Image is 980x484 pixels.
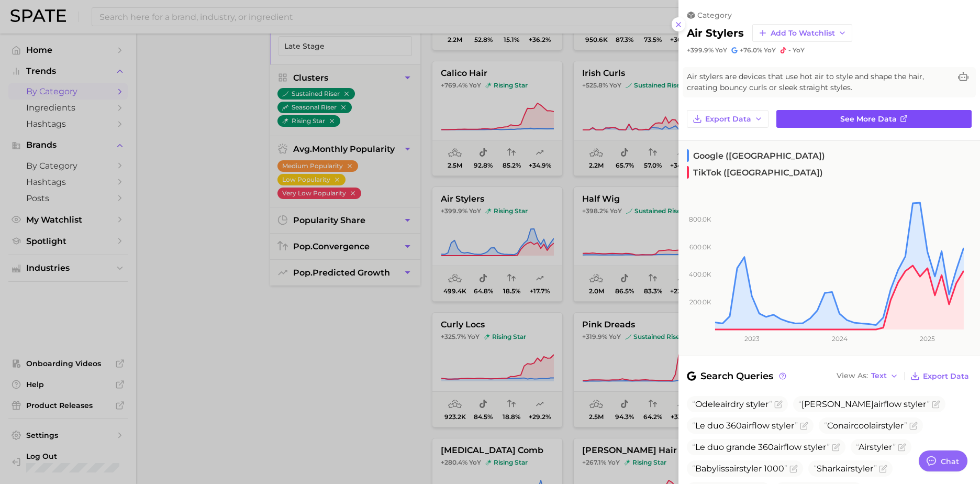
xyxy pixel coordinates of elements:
[744,335,760,343] tspan: 2023
[824,421,907,431] span: Con cool styler
[687,27,744,39] h2: air stylers
[692,442,830,452] span: Le duo grande 360 flow styler
[788,46,791,54] span: -
[874,399,884,409] span: air
[697,10,732,20] span: category
[687,369,788,383] span: Search Queries
[908,369,972,383] button: Export Data
[771,29,835,38] span: Add to Watchlist
[923,372,969,381] span: Export Data
[752,24,852,42] button: Add to Watchlist
[793,46,805,54] span: YoY
[871,373,887,379] span: Text
[909,422,918,430] button: Flag as miscategorized or irrelevant
[740,46,762,54] span: +76.0%
[798,399,930,409] span: [PERSON_NAME] flow styler
[774,400,783,409] button: Flag as miscategorized or irrelevant
[687,166,823,179] span: TikTok ([GEOGRAPHIC_DATA])
[932,400,940,409] button: Flag as miscategorized or irrelevant
[687,149,825,162] span: Google ([GEOGRAPHIC_DATA])
[720,399,730,409] span: air
[687,46,714,54] span: +399.9%
[832,335,848,343] tspan: 2024
[800,422,808,430] button: Flag as miscategorized or irrelevant
[687,71,951,93] span: Air stylers are devices that use hot air to style and shape the hair, creating bouncy curls or sl...
[814,464,877,474] span: Shark styler
[774,442,784,452] span: air
[879,465,887,473] button: Flag as miscategorized or irrelevant
[715,46,727,54] span: YoY
[841,464,851,474] span: air
[832,443,840,452] button: Flag as miscategorized or irrelevant
[687,110,769,128] button: Export Data
[837,373,868,379] span: View As
[898,443,906,452] button: Flag as miscategorized or irrelevant
[920,335,935,343] tspan: 2025
[729,464,739,474] span: air
[764,46,776,54] span: YoY
[789,465,798,473] button: Flag as miscategorized or irrelevant
[742,421,752,431] span: air
[871,421,881,431] span: air
[834,369,901,383] button: View AsText
[692,464,787,474] span: Babyliss styler 1000
[692,399,772,409] span: Odele dry styler
[692,421,798,431] span: Le duo 360 flow styler
[844,421,854,431] span: air
[840,115,897,124] span: See more data
[859,442,870,452] span: Air
[776,110,972,128] a: See more data
[856,442,896,452] span: styler
[705,115,751,124] span: Export Data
